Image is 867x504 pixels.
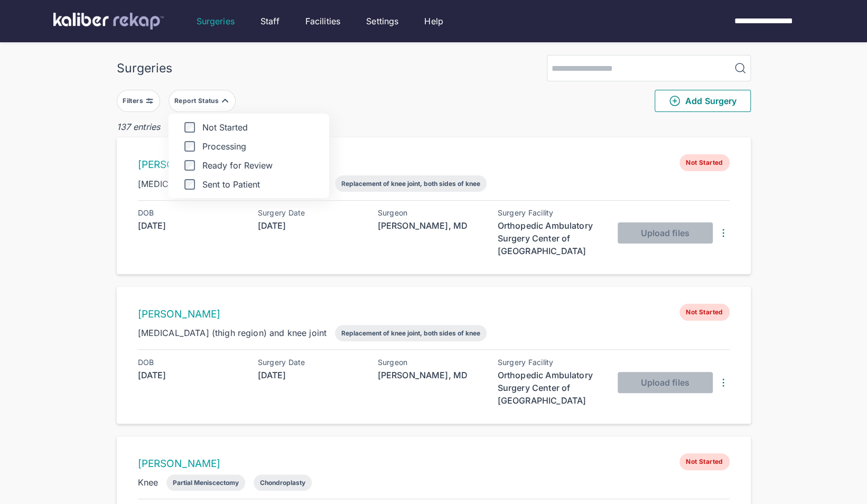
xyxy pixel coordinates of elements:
[169,90,236,112] button: Report Status
[177,179,321,190] label: Sent to Patient
[618,222,713,244] button: Upload files
[498,369,603,407] div: Orthopedic Ambulatory Surgery Center of [GEOGRAPHIC_DATA]
[366,15,398,27] a: Settings
[305,15,341,27] a: Facilities
[260,15,279,27] a: Staff
[341,180,480,188] div: Replacement of knee joint, both sides of knee
[185,180,194,189] input: Sent to Patient
[341,329,480,337] div: Replacement of knee joint, both sides of knee
[655,90,751,112] button: Add Surgery
[177,141,321,152] label: Processing
[185,142,194,151] input: Processing
[679,453,729,470] span: Not Started
[138,178,327,190] div: [MEDICAL_DATA] (thigh region) and knee joint
[177,160,321,171] label: Ready for Review
[138,308,221,320] a: [PERSON_NAME]
[258,358,363,367] div: Surgery Date
[717,376,730,389] img: DotsThreeVertical.31cb0eda.svg
[378,358,483,367] div: Surgeon
[174,97,221,105] div: Report Status
[117,61,172,76] div: Surgeries
[123,97,145,105] div: Filters
[197,15,235,27] a: Surgeries
[260,479,305,487] div: Chondroplasty
[138,476,159,489] div: Knee
[145,97,154,105] img: faders-horizontal-grey.d550dbda.svg
[185,161,194,170] input: Ready for Review
[258,219,363,232] div: [DATE]
[424,15,443,27] a: Help
[173,479,239,487] div: Partial Meniscectomy
[734,62,747,74] img: MagnifyingGlass.1dc66aab.svg
[640,377,689,388] span: Upload files
[117,120,751,133] div: 137 entries
[679,154,729,171] span: Not Started
[117,90,160,112] button: Filters
[258,369,363,381] div: [DATE]
[640,228,689,238] span: Upload files
[138,158,221,171] a: [PERSON_NAME]
[498,358,603,367] div: Surgery Facility
[668,95,737,107] span: Add Surgery
[138,369,244,381] div: [DATE]
[378,369,483,381] div: [PERSON_NAME], MD
[498,219,603,257] div: Orthopedic Ambulatory Surgery Center of [GEOGRAPHIC_DATA]
[138,209,244,217] div: DOB
[378,209,483,217] div: Surgeon
[185,123,194,132] input: Not Started
[138,358,244,367] div: DOB
[138,219,244,232] div: [DATE]
[717,227,730,239] img: DotsThreeVertical.31cb0eda.svg
[679,304,729,321] span: Not Started
[258,209,363,217] div: Surgery Date
[618,372,713,393] button: Upload files
[668,95,681,107] img: PlusCircleGreen.5fd88d77.svg
[221,97,229,105] img: filter-caret-up-grey.6fbe43cd.svg
[138,458,221,470] a: [PERSON_NAME]
[177,122,321,133] label: Not Started
[498,209,603,217] div: Surgery Facility
[138,326,327,339] div: [MEDICAL_DATA] (thigh region) and knee joint
[53,13,164,30] img: kaliber labs logo
[378,219,483,232] div: [PERSON_NAME], MD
